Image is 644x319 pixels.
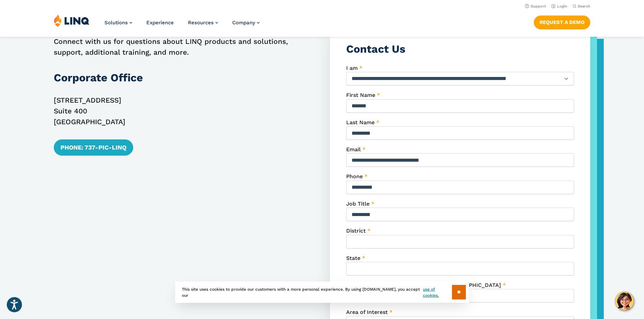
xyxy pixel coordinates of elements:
a: Experience [146,20,174,26]
span: First Name [346,92,375,98]
span: State [346,255,360,261]
div: This site uses cookies to provide our customers with a more personal experience. By using [DOMAIN... [175,282,469,303]
button: Open Search Bar [573,4,590,9]
span: I am [346,65,358,71]
span: Phone [346,173,363,180]
h3: Contact Us [346,42,574,57]
a: Support [525,4,546,8]
nav: Button Navigation [534,14,590,29]
span: Search [578,4,590,8]
span: Last Name [346,119,375,126]
button: Hello, have a question? Let’s chat. [615,292,634,311]
nav: Primary Navigation [104,14,260,36]
span: Email [346,146,361,153]
a: Solutions [104,20,132,26]
a: Resources [188,20,218,26]
h3: Corporate Office [54,70,314,85]
span: Company [232,20,255,26]
a: Login [551,4,567,8]
span: Resources [188,20,214,26]
a: Request a Demo [534,16,590,29]
a: Company [232,20,260,26]
span: Job Title [346,201,369,207]
p: [STREET_ADDRESS] Suite 400 [GEOGRAPHIC_DATA] [54,95,314,127]
span: District [346,228,366,234]
img: LINQ | K‑12 Software [54,14,90,27]
a: use of cookies. [423,286,452,298]
a: Phone: 737-PIC-LINQ [54,139,133,156]
p: We’re here when you need us! Connect with us for questions about LINQ products and solutions, sup... [54,25,314,58]
span: Solutions [104,20,128,26]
